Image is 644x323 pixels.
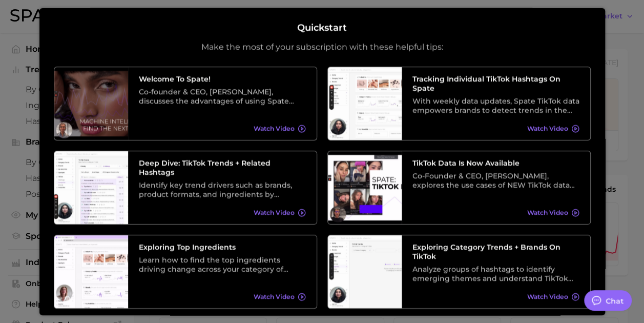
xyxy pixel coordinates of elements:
[297,23,347,34] h2: Quickstart
[527,209,568,216] span: Watch Video
[54,66,317,140] a: Welcome to Spate!Co-founder & CEO, [PERSON_NAME], discusses the advantages of using Spate data as...
[527,293,568,300] span: Watch Video
[412,158,579,167] h3: TikTok data is now available
[327,234,591,308] a: Exploring Category Trends + Brands on TikTokAnalyze groups of hashtags to identify emerging theme...
[201,42,443,52] p: Make the most of your subscription with these helpful tips:
[139,74,306,83] h3: Welcome to Spate!
[139,180,306,198] div: Identify key trend drivers such as brands, product formats, and ingredients by leveraging a categ...
[527,125,568,132] span: Watch Video
[254,125,295,132] span: Watch Video
[412,171,579,189] div: Co-Founder & CEO, [PERSON_NAME], explores the use cases of NEW TikTok data and its relationship w...
[139,242,306,251] h3: Exploring Top Ingredients
[412,242,579,260] h3: Exploring Category Trends + Brands on TikTok
[139,255,306,273] div: Learn how to find the top ingredients driving change across your category of choice. From broad c...
[139,158,306,176] h3: Deep Dive: TikTok Trends + Related Hashtags
[412,264,579,282] div: Analyze groups of hashtags to identify emerging themes and understand TikTok trends at a higher l...
[327,150,591,224] a: TikTok data is now availableCo-Founder & CEO, [PERSON_NAME], explores the use cases of NEW TikTok...
[412,96,579,114] div: With weekly data updates, Spate TikTok data empowers brands to detect trends in the earliest stag...
[254,209,295,216] span: Watch Video
[327,66,591,140] a: Tracking Individual TikTok Hashtags on SpateWith weekly data updates, Spate TikTok data empowers ...
[54,234,317,308] a: Exploring Top IngredientsLearn how to find the top ingredients driving change across your categor...
[54,150,317,224] a: Deep Dive: TikTok Trends + Related HashtagsIdentify key trend drivers such as brands, product for...
[412,74,579,92] h3: Tracking Individual TikTok Hashtags on Spate
[139,87,306,105] div: Co-founder & CEO, [PERSON_NAME], discusses the advantages of using Spate data as well as its vari...
[254,293,295,300] span: Watch Video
